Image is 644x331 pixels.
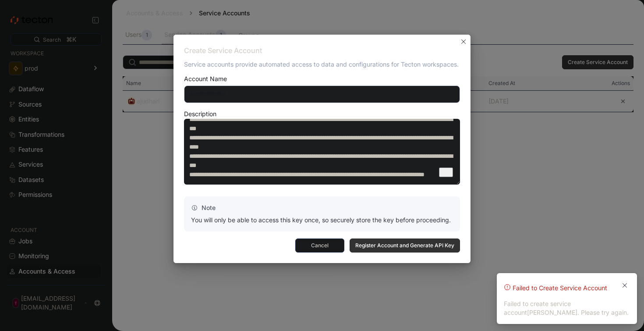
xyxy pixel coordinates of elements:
p: Service accounts provide automated access to data and configurations for Tecton workspaces. [184,60,460,69]
p: Note [191,203,453,212]
div: Description [184,111,216,117]
button: Dismiss toast [619,280,630,291]
button: Cancel [295,238,344,253]
span: Failed to Create Service Account [513,284,607,292]
textarea: To enrich screen reader interactions, please activate Accessibility in Grammarly extension settings [184,119,460,185]
div: Account Name [184,76,227,82]
button: Register Account and Generate API Key [350,238,460,253]
span: Register Account and Generate API Key [355,239,454,252]
p: You will only be able to access this key once, so securely store the key before proceeding. [191,216,453,224]
button: Closes this modal window [458,36,469,47]
div: Create Service Account [184,45,460,57]
p: Failed to create service account [PERSON_NAME] . Please try again. [504,300,629,316]
span: Cancel [301,239,339,252]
